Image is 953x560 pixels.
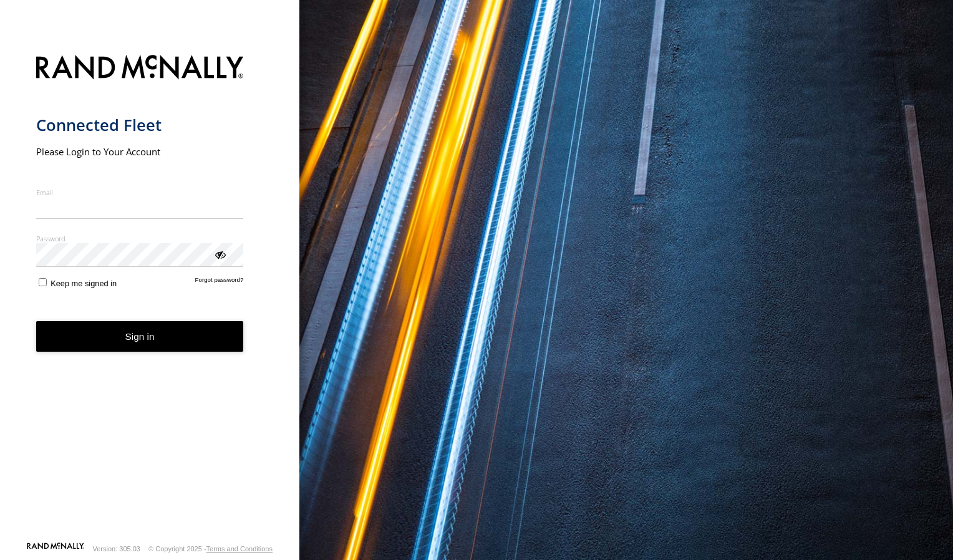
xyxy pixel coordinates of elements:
[36,188,244,197] label: Email
[36,115,244,135] h1: Connected Fleet
[195,276,244,288] a: Forgot password?
[206,545,273,553] a: Terms and Conditions
[39,278,47,286] input: Keep me signed in
[213,248,226,260] div: ViewPassword
[36,47,264,541] form: main
[93,545,140,553] div: Version: 305.03
[36,145,244,158] h2: Please Login to Your Account
[36,234,244,243] label: Password
[36,52,244,84] img: Rand McNally
[36,321,244,352] button: Sign in
[148,545,273,553] div: © Copyright 2025 -
[51,279,117,288] span: Keep me signed in
[27,543,84,555] a: Visit our Website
